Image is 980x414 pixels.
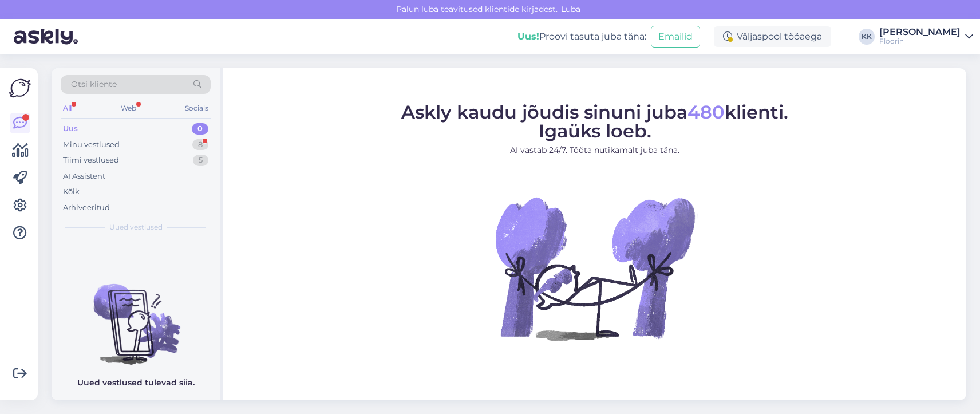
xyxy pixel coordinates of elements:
[192,123,208,135] div: 0
[192,139,208,151] div: 8
[401,100,788,141] span: Askly kaudu jõudis sinuni juba klienti. Igaüks loeb.
[651,26,700,48] button: Emailid
[61,101,74,116] div: All
[63,123,78,135] div: Uus
[118,101,139,116] div: Web
[558,4,584,14] span: Luba
[714,26,831,47] div: Väljaspool tööaega
[859,29,875,45] div: KK
[9,77,31,99] img: Askly Logo
[879,27,973,46] a: [PERSON_NAME]Floorin
[109,222,163,232] span: Uued vestlused
[71,78,117,90] span: Otsi kliente
[63,202,110,214] div: Arhiveeritud
[183,101,211,116] div: Socials
[63,155,119,166] div: Tiimi vestlused
[63,171,105,182] div: AI Assistent
[492,165,698,371] img: No Chat active
[879,27,961,37] div: [PERSON_NAME]
[77,377,195,389] p: Uued vestlused tulevad siia.
[52,263,220,366] img: No chats
[63,139,120,151] div: Minu vestlused
[401,144,788,156] p: AI vastab 24/7. Tööta nutikamalt juba täna.
[879,37,961,46] div: Floorin
[193,155,208,166] div: 5
[687,100,725,123] span: 480
[517,31,539,42] b: Uus!
[63,186,80,198] div: Kõik
[517,30,646,44] div: Proovi tasuta juba täna:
